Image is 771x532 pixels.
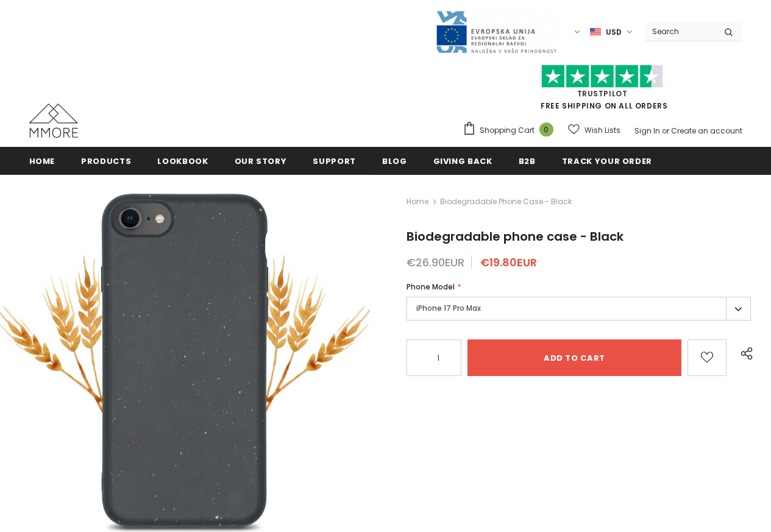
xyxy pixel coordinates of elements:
[407,297,751,321] label: iPhone 17 Pro Max
[29,104,78,138] img: MMORE Cases
[568,119,620,141] a: Wish Lists
[81,155,131,167] span: Products
[435,26,557,37] a: Javni Razpis
[467,339,681,376] input: Add to cart
[407,194,428,209] a: Home
[463,121,560,140] a: Shopping Cart 0
[480,255,537,270] span: €19.80EUR
[645,23,715,40] input: Search Site
[235,147,287,174] a: Our Story
[480,124,535,137] span: Shopping Cart
[541,65,663,88] img: Trust Pilot Stars
[590,27,601,37] img: USD
[407,282,455,292] span: Phone Model
[562,147,652,174] a: Track your order
[435,10,557,54] img: Javni Razpis
[407,228,624,245] span: Biodegradable phone case - Black
[433,147,492,174] a: Giving back
[407,255,464,270] span: €26.90EUR
[29,155,55,167] span: Home
[463,70,742,111] span: FREE SHIPPING ON ALL ORDERS
[382,155,407,167] span: Blog
[382,147,407,174] a: Blog
[433,155,492,167] span: Giving back
[519,147,536,174] a: B2B
[235,155,287,167] span: Our Story
[584,124,620,137] span: Wish Lists
[157,147,208,174] a: Lookbook
[157,155,208,167] span: Lookbook
[577,88,628,99] a: Trustpilot
[606,26,622,38] span: USD
[29,147,55,174] a: Home
[671,126,742,136] a: Create an account
[539,122,553,137] span: 0
[662,126,669,136] span: or
[81,147,131,174] a: Products
[519,155,536,167] span: B2B
[562,155,652,167] span: Track your order
[440,194,572,209] span: Biodegradable phone case - Black
[313,147,356,174] a: support
[313,155,356,167] span: support
[634,126,660,136] a: Sign In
